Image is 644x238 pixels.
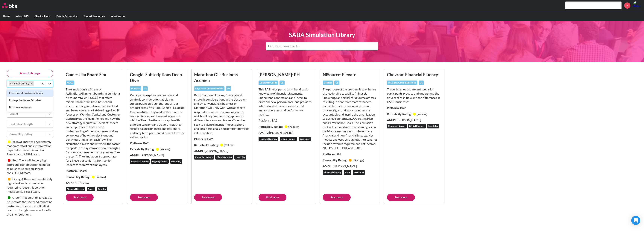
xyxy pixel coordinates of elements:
h3: NiSource: Elevate [323,72,377,78]
img: Aidan Crockett [633,1,642,10]
h3: [PERSON_NAME]: PH [259,72,313,78]
small: ( Yellow ) [224,143,234,147]
p: The simulation is a Strategy Activation/Alignment board sim built for a discount retailer (FMCG) ... [66,87,120,167]
small: There will be very high effort and customization required to reuse this solution. Please consult ... [7,158,50,175]
div: Less 1 day [234,155,246,160]
strong: Platform [387,106,399,110]
small: ( Orange ) [353,158,364,162]
small: ( Green ) [11,196,21,199]
div: Less 1 day [353,170,365,175]
a: Go home [2,3,24,8]
strong: AM/PL [130,153,139,157]
strong: Reusability Rating: [66,175,91,179]
button: About this page [7,70,53,77]
strong: Reusability Rating: [387,112,412,116]
p: : BA2 [323,152,377,156]
a: Read more [194,194,222,201]
small: This solution is ready to be used off-the-shelf and cannot be customized. Please consult SABA tea... [7,196,52,216]
div: One day [97,187,107,191]
div: Software [130,86,141,91]
div: Digital (Isomer) [151,159,169,164]
p: : [PERSON_NAME] [323,164,377,168]
div: Consumer Goods [259,81,278,85]
p: : [PERSON_NAME] [130,153,185,157]
small: ( Yellow ) [11,140,22,143]
div: Less 1 day [170,159,182,164]
strong: Platform [323,152,335,156]
strong: Platform [194,137,206,141]
small: ( Yellow ) [288,125,299,128]
div: Remove Financial Literacy [30,81,34,86]
label: Sharing Hubs [32,11,53,21]
input: Find what you need... [266,42,378,50]
div: Financial Literacy [323,170,342,175]
h3: Marathon Oil: Business Acumen [194,72,249,84]
p: : [PERSON_NAME] [259,131,313,135]
strong: AM/PL [194,149,203,153]
div: US [143,86,148,91]
strong: Reusability Rating: [259,125,284,128]
div: US [419,81,424,85]
div: Utilities [323,81,333,85]
a: Read more [387,194,415,201]
h3: Chevron: Financial Fluency [387,72,442,78]
div: Open Intercom Messenger [631,216,640,225]
label: People & Learning [53,11,80,21]
label: About BTS [13,11,32,21]
p: : BA2 [194,137,249,141]
div: Excel [344,170,351,175]
p: : BA2 [387,106,442,110]
strong: Reusability Rating: [130,147,155,151]
div: Less 1 day [427,124,439,128]
small: ( Yellow ) [417,112,427,116]
h3: Game: Jika Board Sim [66,72,120,78]
small: There will be relatively high effort and customization required to reuse this solution. Please co... [7,177,52,193]
strong: AM/PL [323,164,332,168]
p: : BA2 [130,141,185,145]
a: Read more [130,194,158,201]
div: US [334,81,339,85]
div: Financial Literacy [66,187,85,191]
div: Oil, Gas & Consumable Fuels [387,81,417,85]
img: BTS Logo [2,3,17,8]
small: ( Orange ) [11,177,23,181]
strong: Reusability Rating: [194,143,219,147]
a: Read more [66,194,94,201]
div: Financial Literacy [9,81,30,86]
a: + [624,2,630,9]
h1: SABA Simulation Library [266,31,378,39]
strong: AM/PL [387,118,396,122]
label: What we do [108,11,128,21]
div: US [280,81,285,85]
small: ( Yellow ) [160,147,170,151]
small: There will be relatively moderate effort and customization required to reuse this solution. Pleas... [7,140,51,156]
strong: Platform [259,119,270,122]
div: Financial Literacy [387,124,407,128]
div: MOW [66,81,74,85]
a: Profile [633,1,642,10]
div: Financial Literacy [259,137,278,141]
div: Less 1 day [299,137,311,141]
div: Oil, Gas & Consumable Fuels [194,86,224,91]
p: : [PERSON_NAME] [194,149,249,153]
div: Board [87,187,95,191]
p: : Board [66,169,120,173]
div: Enterprise Value Mindset [7,97,53,104]
p: Participants explore key financial and strategic considerations in the Upstream and Unconventiona... [194,93,249,135]
div: Digital (Isomer) [408,124,426,128]
div: Digital (Isomer) [280,137,297,141]
div: Digital (Isomer) [215,155,233,160]
div: Business Acumen [7,104,53,111]
div: US [226,86,231,91]
div: Financial Literacy [194,155,214,160]
div: Financial Literacy [130,159,150,164]
p: Through series of different scenarios, participants practice and understand the drivers of cash f... [387,87,442,104]
a: Read more [323,194,351,201]
p: This BA2 helps participants build basic knowledge of financial statements, understand connections... [259,87,313,117]
small: ( Yellow ) [95,175,106,179]
h3: Google: Subscriptions Deep Dive [130,72,185,84]
p: Participants explore key financial and strategic considerations at play in subscriptions through ... [130,93,185,139]
p: : BA2 [259,118,313,122]
label: Tools & Resources [80,11,108,21]
strong: Reusability Rating: [323,158,348,162]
